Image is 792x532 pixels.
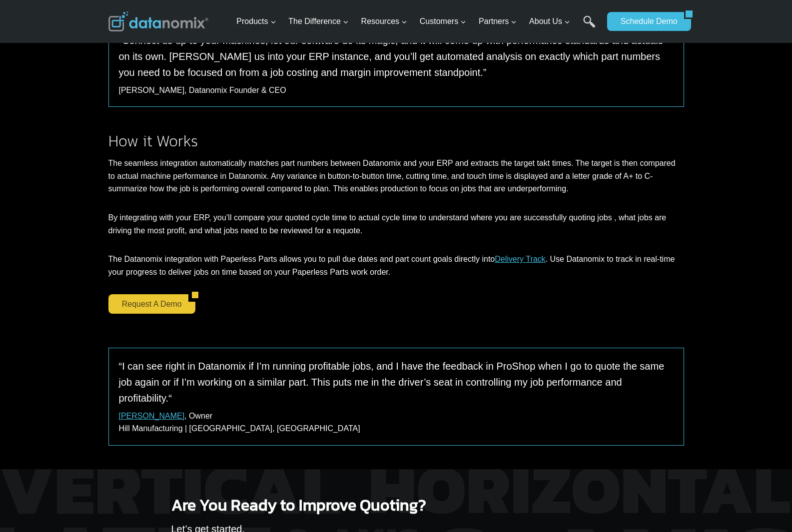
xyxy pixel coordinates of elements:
span: [PERSON_NAME], Datanomix Founder & CEO [119,86,286,94]
p: “Connect us up to your machines, let our software do its magic, and it will come up with performa... [119,32,674,80]
p: I can see right in Datanomix if I’m running profitable jobs, and I have the feedback in ProShop w... [119,358,674,406]
p: The Datanomix integration with Paperless Parts allows you to pull due dates and part count goals ... [108,253,684,278]
span: The Difference [288,15,349,28]
a: Terms [112,223,127,230]
span: About Us [529,15,570,28]
p: By integrating with your ERP, you’ll compare your quoted cycle time to actual cycle time to under... [108,211,684,237]
a: Request a Demo [108,294,188,313]
span: Customers [420,15,466,28]
a: [PERSON_NAME] [119,412,185,420]
span: Resources [361,15,407,28]
a: Delivery Track [495,255,545,263]
img: Datanomix [108,11,208,31]
span: Phone number [225,41,270,50]
span: “ [168,393,172,404]
span: Partners [479,15,517,28]
a: Search [583,15,596,38]
h2: How it Works [108,133,684,149]
span: , Owner [119,412,213,420]
nav: Primary Navigation [232,5,602,38]
span: Products [236,15,276,28]
span: Last Name [225,0,257,9]
span: State/Region [225,123,263,132]
span: Hill Manufacturing | [GEOGRAPHIC_DATA], [GEOGRAPHIC_DATA] [119,424,360,433]
p: The seamless integration automatically matches part numbers between Datanomix and your ERP and ex... [108,157,684,195]
a: Privacy Policy [136,223,168,230]
span: “ [119,361,122,372]
a: Schedule Demo [607,12,684,31]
